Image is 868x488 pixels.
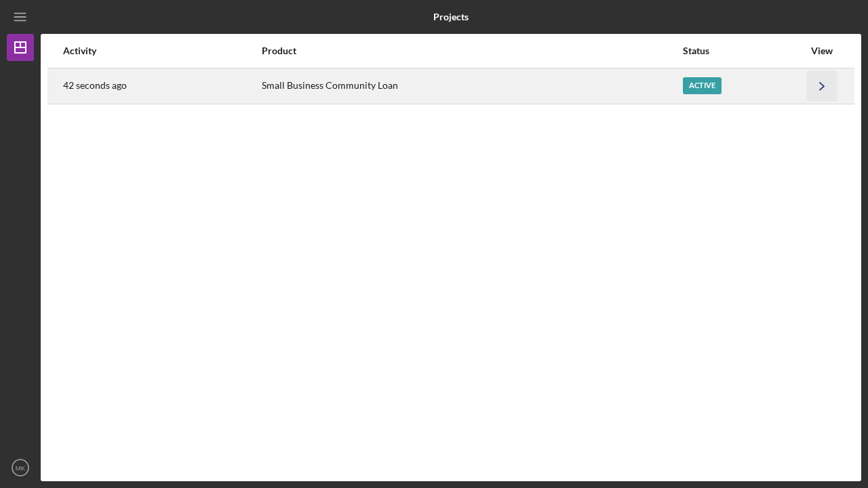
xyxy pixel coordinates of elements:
[262,69,681,103] div: Small Business Community Loan
[683,77,722,94] div: Active
[683,45,804,56] div: Status
[262,45,681,56] div: Product
[63,80,127,91] time: 2025-09-16 19:37
[16,464,26,472] text: MK
[63,45,260,56] div: Activity
[7,454,34,481] button: MK
[805,45,839,56] div: View
[433,12,469,22] b: Projects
